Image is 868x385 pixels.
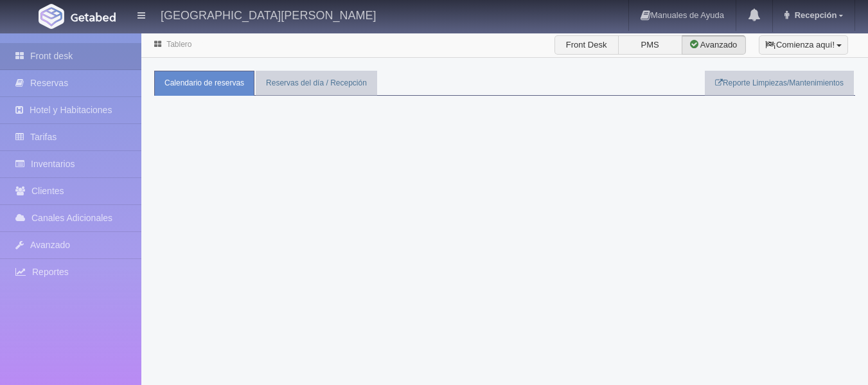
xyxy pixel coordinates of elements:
a: Reservas del día / Recepción [256,71,377,96]
img: Getabed [39,4,64,29]
label: Front Desk [554,35,619,55]
a: Tablero [166,40,191,49]
h4: [GEOGRAPHIC_DATA][PERSON_NAME] [161,6,376,22]
a: Calendario de reservas [154,71,254,96]
a: Reporte Limpiezas/Mantenimientos [705,71,854,96]
span: Recepción [792,10,837,20]
label: Avanzado [682,35,746,55]
label: PMS [618,35,682,55]
button: ¡Comienza aquí! [759,35,848,55]
img: Getabed [71,12,116,22]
